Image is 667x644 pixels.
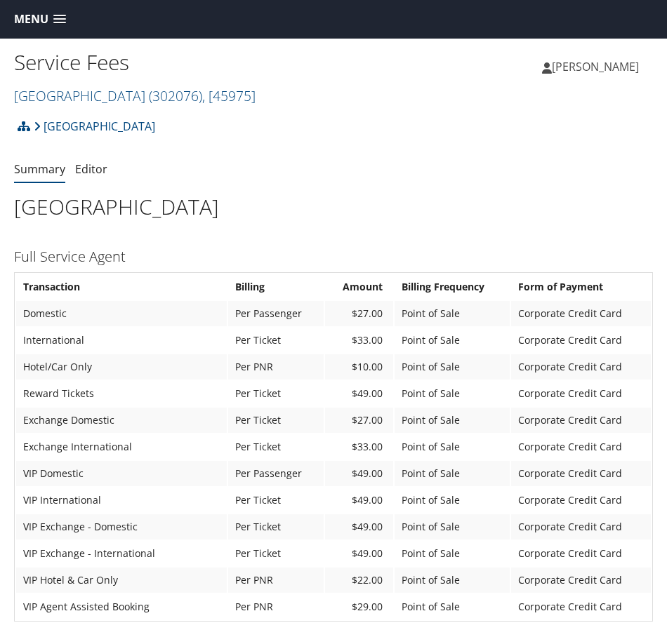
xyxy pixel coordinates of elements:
td: VIP Exchange - Domestic [16,514,227,539]
span: ( 302076 ) [149,86,202,105]
span: Menu [14,13,48,26]
td: $33.00 [325,328,393,353]
td: Point of Sale [395,381,510,406]
td: Corporate Credit Card [511,408,651,433]
td: Corporate Credit Card [511,354,651,380]
td: Corporate Credit Card [511,301,651,326]
td: Per Ticket [228,408,324,433]
td: Corporate Credit Card [511,488,651,513]
td: $49.00 [325,381,393,406]
td: $49.00 [325,541,393,566]
td: $33.00 [325,434,393,459]
td: Point of Sale [395,301,510,326]
a: [GEOGRAPHIC_DATA] [34,112,155,140]
td: Corporate Credit Card [511,514,651,539]
td: $22.00 [325,568,393,593]
td: Per Ticket [228,514,324,539]
td: Point of Sale [395,328,510,353]
a: [GEOGRAPHIC_DATA] [14,86,256,105]
td: Per Ticket [228,541,324,566]
td: VIP Exchange - International [16,541,227,566]
span: [PERSON_NAME] [552,59,639,74]
th: Transaction [16,274,227,300]
td: Per Passenger [228,301,324,326]
td: Corporate Credit Card [511,541,651,566]
td: Per Ticket [228,328,324,353]
td: Hotel/Car Only [16,354,227,380]
td: Point of Sale [395,354,510,380]
td: Point of Sale [395,594,510,619]
td: Point of Sale [395,514,510,539]
td: International [16,328,227,353]
td: Point of Sale [395,434,510,459]
h3: Full Service Agent [14,247,653,267]
a: [PERSON_NAME] [542,46,653,88]
td: Per Passenger [228,461,324,486]
th: Form of Payment [511,274,651,300]
td: Per Ticket [228,381,324,406]
h1: [GEOGRAPHIC_DATA] [14,192,653,222]
td: Exchange Domestic [16,408,227,433]
td: Corporate Credit Card [511,328,651,353]
td: Corporate Credit Card [511,381,651,406]
a: Summary [14,161,65,177]
th: Billing Frequency [395,274,510,300]
span: , [ 45975 ] [202,86,256,105]
td: $10.00 [325,354,393,380]
a: Editor [75,161,107,177]
td: VIP Hotel & Car Only [16,568,227,593]
td: Per Ticket [228,488,324,513]
td: Per Ticket [228,434,324,459]
td: $49.00 [325,461,393,486]
td: VIP Domestic [16,461,227,486]
td: Corporate Credit Card [511,568,651,593]
h1: Service Fees [14,48,333,77]
td: VIP Agent Assisted Booking [16,594,227,619]
td: Point of Sale [395,488,510,513]
a: Menu [7,8,73,31]
td: $29.00 [325,594,393,619]
td: Point of Sale [395,408,510,433]
td: $27.00 [325,301,393,326]
td: Per PNR [228,354,324,380]
td: Point of Sale [395,541,510,566]
td: Per PNR [228,594,324,619]
td: Reward Tickets [16,381,227,406]
td: Corporate Credit Card [511,461,651,486]
td: Corporate Credit Card [511,594,651,619]
td: Exchange International [16,434,227,459]
td: Point of Sale [395,461,510,486]
td: Domestic [16,301,227,326]
td: Corporate Credit Card [511,434,651,459]
td: $49.00 [325,514,393,539]
th: Billing [228,274,324,300]
td: Point of Sale [395,568,510,593]
td: VIP International [16,488,227,513]
td: Per PNR [228,568,324,593]
td: $27.00 [325,408,393,433]
td: $49.00 [325,488,393,513]
th: Amount [325,274,393,300]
